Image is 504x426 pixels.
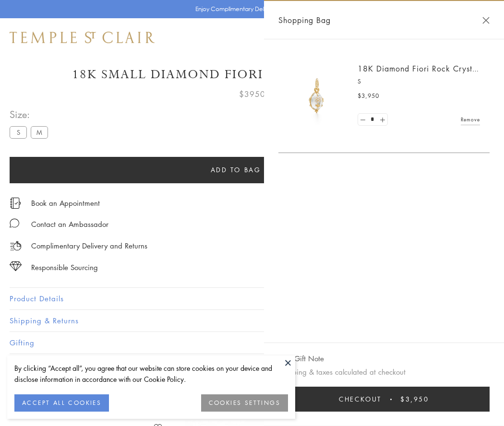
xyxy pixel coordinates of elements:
[31,218,108,230] div: Contact an Ambassador
[278,366,490,378] p: Shipping & taxes calculated at checkout
[400,394,429,404] span: $3,950
[10,66,494,83] h1: 18K Small Diamond Fiori Rock Crystal Amulet
[10,32,155,43] img: Temple St. Clair
[211,165,261,175] span: Add to bag
[10,332,494,354] button: Gifting
[358,77,480,86] p: S
[10,310,494,331] button: Shipping & Returns
[201,394,288,412] button: COOKIES SETTINGS
[31,261,98,273] div: Responsible Sourcing
[195,4,304,14] p: Enjoy Complimentary Delivery & Returns
[339,394,382,404] span: Checkout
[10,157,462,183] button: Add to bag
[288,67,346,125] img: P51889-E11FIORI
[14,363,288,385] div: By clicking “Accept all”, you agree that our website can store cookies on your device and disclos...
[358,91,379,101] span: $3,950
[482,17,490,24] button: Close Shopping Bag
[10,126,27,138] label: S
[358,114,368,126] a: Set quantity to 0
[10,240,22,252] img: icon_delivery.svg
[10,198,21,209] img: icon_appointment.svg
[239,88,265,100] span: $3950
[10,218,19,228] img: MessageIcon-01_2.svg
[377,114,387,126] a: Set quantity to 2
[461,114,480,125] a: Remove
[31,126,48,138] label: M
[31,240,147,252] p: Complimentary Delivery and Returns
[10,288,494,309] button: Product Details
[10,261,22,271] img: icon_sourcing.svg
[31,198,100,208] a: Book an Appointment
[278,387,490,412] button: Checkout $3,950
[278,353,324,365] button: Add Gift Note
[278,14,331,26] span: Shopping Bag
[10,106,52,122] span: Size:
[14,394,109,412] button: ACCEPT ALL COOKIES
